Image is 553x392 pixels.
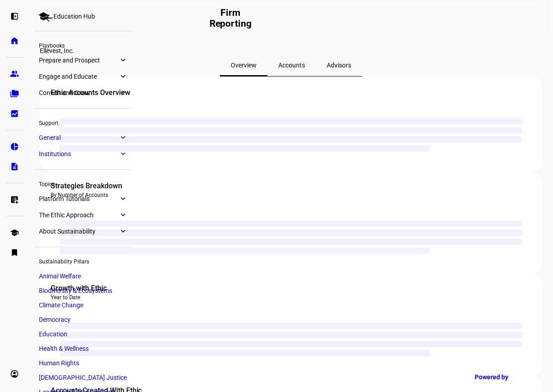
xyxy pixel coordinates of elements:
[38,11,49,22] mat-icon: school
[278,62,305,68] span: Accounts
[34,328,131,340] a: Education
[10,89,19,98] eth-mat-symbol: folder_copy
[51,191,531,199] div: By Number of Accounts
[10,369,19,378] eth-mat-symbol: account_circle
[34,284,131,297] a: Biodiversity & Ecosystems
[10,142,19,151] eth-mat-symbol: pie_chart
[327,62,351,68] span: Advisors
[10,109,19,118] eth-mat-symbol: bid_landscape
[10,195,19,204] eth-mat-symbol: list_alt_add
[5,32,24,50] a: home
[207,7,253,29] h2: Firm Reporting
[51,283,531,294] div: Growth with Ethic
[39,359,79,367] span: Human Rights
[39,287,112,294] span: Biodiversity & Ecosystems
[34,371,131,384] a: [DEMOGRAPHIC_DATA] Justice
[34,299,131,311] a: Climate Change
[10,12,19,21] eth-mat-symbol: left_panel_open
[39,345,89,352] span: Health & Wellness
[119,72,127,81] eth-mat-symbol: expand_more
[34,148,131,160] a: Institutionsexpand_more
[39,73,119,80] span: Engage and Educate
[10,228,19,237] eth-mat-symbol: school
[51,87,531,98] div: Ethic Accounts Overview
[119,56,127,65] eth-mat-symbol: expand_more
[39,301,83,309] span: Climate Change
[5,85,24,103] a: folder_copy
[119,194,127,203] eth-mat-symbol: expand_more
[51,294,531,301] div: Year to Date
[119,149,127,158] eth-mat-symbol: expand_more
[39,316,71,323] span: Democracy
[39,228,119,235] span: About Sustainability
[5,158,24,176] a: description
[39,57,119,64] span: Prepare and Prospect
[119,88,127,97] eth-mat-symbol: expand_more
[5,65,24,83] a: group
[53,13,95,20] div: Education Hub
[34,357,131,369] a: Human Rights
[34,254,131,267] div: Sustainability Pillars
[119,227,127,236] eth-mat-symbol: expand_more
[34,342,131,355] a: Health & Wellness
[34,116,131,129] div: Support
[39,374,127,381] span: [DEMOGRAPHIC_DATA] Justice
[51,181,531,191] div: Strategies Breakdown
[10,36,19,45] eth-mat-symbol: home
[39,272,81,280] span: Animal Welfare
[39,330,67,338] span: Education
[10,69,19,78] eth-mat-symbol: group
[10,248,19,257] eth-mat-symbol: bookmark
[39,211,119,219] span: The Ethic Approach
[119,210,127,220] eth-mat-symbol: expand_more
[34,177,131,190] div: Topics
[34,38,131,51] div: Playbooks
[10,162,19,171] eth-mat-symbol: description
[40,47,542,54] div: Ellevest, Inc.
[5,105,24,123] a: bid_landscape
[34,131,131,144] a: Generalexpand_more
[231,62,257,68] span: Overview
[39,195,119,202] span: Platform Tutorials
[5,138,24,156] a: pie_chart
[34,313,131,326] a: Democracy
[39,150,119,158] span: Institutions
[470,368,539,385] a: Powered by
[119,133,127,142] eth-mat-symbol: expand_more
[39,134,119,141] span: General
[34,270,131,282] a: Animal Welfare
[39,89,119,96] span: Convert and Grow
